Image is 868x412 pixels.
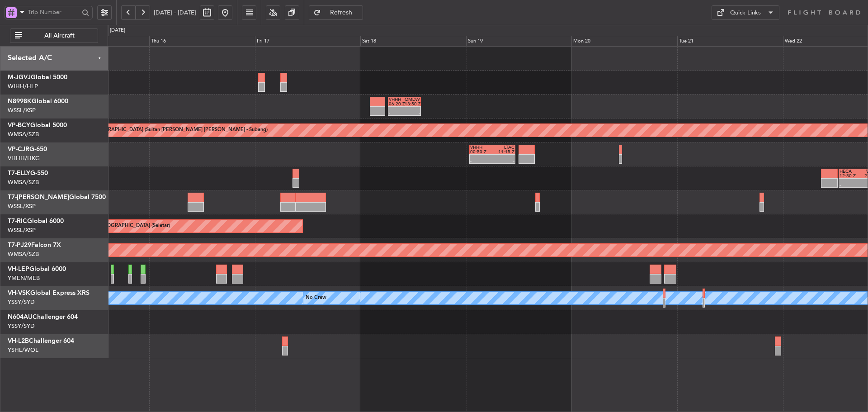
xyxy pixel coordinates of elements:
a: VH-L2BChallenger 604 [8,338,74,344]
div: Sat 18 [360,36,466,47]
a: T7-[PERSON_NAME]Global 7500 [8,194,106,200]
span: M-JGVJ [8,74,31,81]
span: VH-LEP [8,266,29,272]
a: WIHH/HLP [8,82,38,90]
span: N604AU [8,314,33,320]
a: YSSY/SYD [8,298,35,306]
a: N604AUChallenger 604 [8,314,78,320]
span: VH-L2B [8,338,29,344]
a: M-JGVJGlobal 5000 [8,74,67,81]
div: - [492,159,514,164]
a: VH-LEPGlobal 6000 [8,266,66,272]
div: Thu 16 [149,36,255,47]
div: Fri 17 [255,36,361,47]
div: Quick Links [730,9,761,18]
div: - [405,111,420,116]
div: OMDW [405,97,420,102]
div: Tue 21 [677,36,783,47]
span: T7-[PERSON_NAME] [8,194,69,200]
div: Sun 19 [466,36,572,47]
div: 11:15 Z [492,150,514,154]
a: N8998KGlobal 6000 [8,98,68,104]
span: N8998K [8,98,32,104]
input: Trip Number [28,5,79,19]
span: T7-PJ29 [8,242,31,248]
div: No Crew [306,291,326,305]
a: WMSA/SZB [8,178,39,186]
div: HECA [840,169,860,174]
a: VP-CJRG-650 [8,146,47,152]
div: VHHH [389,97,405,102]
span: T7-RIC [8,218,27,224]
div: 06:20 Z [389,102,405,106]
a: YSHL/WOL [8,346,38,354]
div: [DATE] [110,27,125,34]
a: T7-ELLYG-550 [8,170,48,176]
a: WSSL/XSP [8,202,36,210]
span: Refresh [323,9,360,16]
span: VP-CJR [8,146,29,152]
a: YMEN/MEB [8,274,40,282]
span: VH-VSK [8,290,30,296]
div: - [840,183,860,188]
span: VP-BCY [8,122,30,128]
a: WMSA/SZB [8,250,39,258]
span: [DATE] - [DATE] [154,9,196,17]
a: YSSY/SYD [8,322,35,330]
a: WMSA/SZB [8,130,39,138]
a: WSSL/XSP [8,226,36,234]
div: Mon 20 [571,36,677,47]
div: - [470,159,492,164]
div: VHHH [470,145,492,150]
a: VH-VSKGlobal Express XRS [8,290,90,296]
a: T7-RICGlobal 6000 [8,218,64,224]
div: Planned Maint [GEOGRAPHIC_DATA] (Seletar) [64,219,170,233]
div: Planned Maint [GEOGRAPHIC_DATA] (Sultan [PERSON_NAME] [PERSON_NAME] - Subang) [57,123,268,137]
div: LTAC [492,145,514,150]
button: Quick Links [712,5,779,20]
button: Refresh [309,5,363,20]
a: T7-PJ29Falcon 7X [8,242,61,248]
a: VHHH/HKG [8,154,40,162]
button: All Aircraft [10,28,98,43]
div: 13:50 Z [405,102,420,106]
a: VP-BCYGlobal 5000 [8,122,67,128]
div: - [389,111,405,116]
span: T7-ELLY [8,170,30,176]
a: WSSL/XSP [8,106,36,114]
div: 00:50 Z [470,150,492,154]
div: 12:50 Z [840,174,860,178]
span: All Aircraft [24,33,95,39]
